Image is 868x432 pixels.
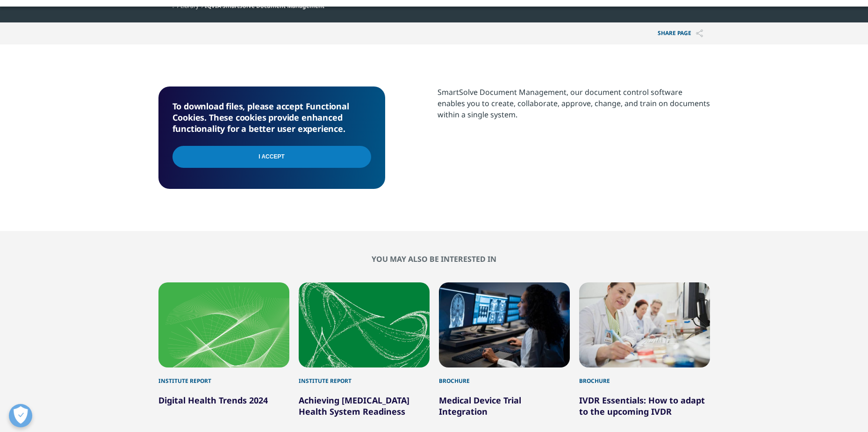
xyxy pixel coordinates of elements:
input: I Accept [172,146,371,168]
div: 2 / 6 [299,282,430,428]
div: 4 / 6 [579,282,710,428]
a: Digital Health Trends 2024 [158,395,268,406]
img: Share PAGE [696,29,703,37]
a: Medical Device Trial Integration [439,395,521,417]
p: SmartSolve Document Management, our document control software enables you to create, collaborate,... [438,86,710,127]
button: Share PAGEShare PAGE [651,22,710,44]
h2: You may also be interested in [158,254,710,264]
div: Brochure [579,367,710,385]
div: Institute Report [299,367,430,385]
div: Institute Report [158,367,289,385]
div: 3 / 6 [439,282,570,428]
p: Share PAGE [651,22,710,44]
div: Brochure [439,367,570,385]
div: 1 / 6 [158,282,289,428]
a: Achieving [MEDICAL_DATA] Health System Readiness [299,395,409,417]
a: IVDR Essentials: How to adapt to the upcoming IVDR [579,395,705,417]
button: Open Preferences [9,404,32,427]
h5: To download files, please accept Functional Cookies. These cookies provide enhanced functionality... [172,101,371,134]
